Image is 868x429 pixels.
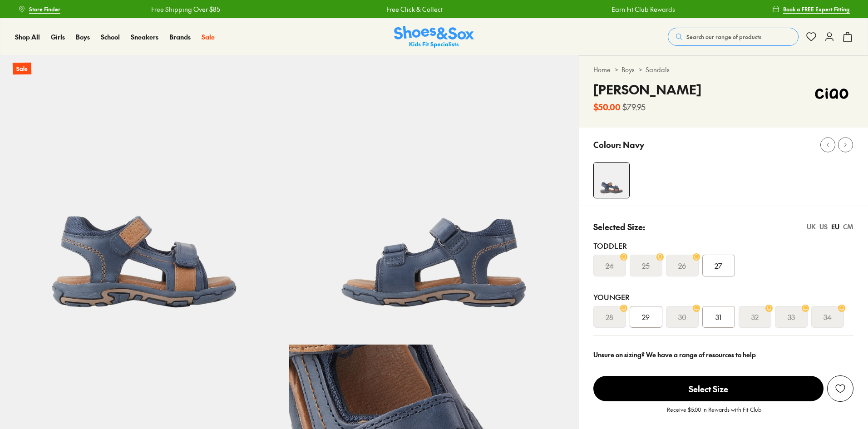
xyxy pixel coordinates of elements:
[101,32,120,42] a: School
[131,32,158,41] span: Sneakers
[51,32,65,42] a: Girls
[594,163,629,198] img: 4-457176_1
[788,311,795,322] s: 33
[751,311,759,322] s: 32
[9,368,45,402] iframe: Gorgias live chat messenger
[593,80,701,99] h4: [PERSON_NAME]
[678,260,686,271] s: 26
[51,32,65,41] span: Girls
[169,32,191,41] span: Brands
[15,32,40,41] span: Shop All
[202,32,215,42] a: Sale
[668,28,799,46] button: Search our range of products
[18,1,60,17] a: Store Finder
[593,376,824,401] span: Select Size
[642,260,650,271] s: 25
[824,311,832,322] s: 34
[593,240,853,251] div: Toddler
[646,65,670,74] a: Sandals
[667,405,761,422] p: Receive $5.00 in Rewards with Fit Club
[593,138,621,151] p: Colour:
[607,5,671,14] a: Earn Fit Club Rewards
[642,311,650,322] span: 29
[623,138,644,151] p: Navy
[606,260,614,271] s: 24
[843,222,853,232] div: CM
[606,311,613,322] s: 28
[593,221,645,233] p: Selected Size:
[382,5,439,14] a: Free Click & Collect
[13,63,31,75] p: Sale
[593,65,611,74] a: Home
[394,26,474,48] img: SNS_Logo_Responsive.svg
[593,291,853,302] div: Younger
[147,5,216,14] a: Free Shipping Over $85
[131,32,158,42] a: Sneakers
[810,80,853,107] img: Vendor logo
[202,32,215,41] span: Sale
[819,222,828,232] div: US
[76,32,90,42] a: Boys
[622,101,646,113] s: $79.95
[621,65,635,74] a: Boys
[678,311,686,322] s: 30
[593,375,824,402] button: Select Size
[593,65,853,74] div: > >
[783,5,850,13] span: Book a FREE Expert Fitting
[15,32,40,42] a: Shop All
[169,32,191,42] a: Brands
[715,311,721,322] span: 31
[76,32,90,41] span: Boys
[831,222,839,232] div: EU
[394,26,474,48] a: Shoes & Sox
[101,32,120,41] span: School
[686,33,761,41] span: Search our range of products
[289,55,578,345] img: 5-457177_1
[827,375,853,402] button: Add to Wishlist
[593,101,621,113] b: $50.00
[772,1,850,17] a: Book a FREE Expert Fitting
[807,222,816,232] div: UK
[715,260,722,271] span: 27
[29,5,60,13] span: Store Finder
[593,350,853,360] div: Unsure on sizing? We have a range of resources to help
